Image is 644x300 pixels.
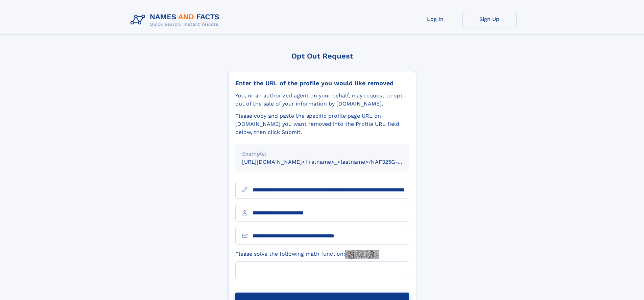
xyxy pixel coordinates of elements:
small: [URL][DOMAIN_NAME]<firstname>_<lastname>/NAF325G-xxxxxxxx [242,159,422,165]
label: Please solve the following math function: [235,250,379,259]
div: Example: [242,150,402,158]
div: Please copy and paste the specific profile page URL on [DOMAIN_NAME] you want removed into the Pr... [235,112,409,136]
img: Logo Names and Facts [128,11,225,29]
div: Opt Out Request [228,52,416,60]
div: Enter the URL of the profile you would like removed [235,79,409,87]
div: You, or an authorized agent on your behalf, may request to opt-out of the sale of your informatio... [235,92,409,108]
a: Sign Up [462,11,517,27]
a: Log In [408,11,462,27]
